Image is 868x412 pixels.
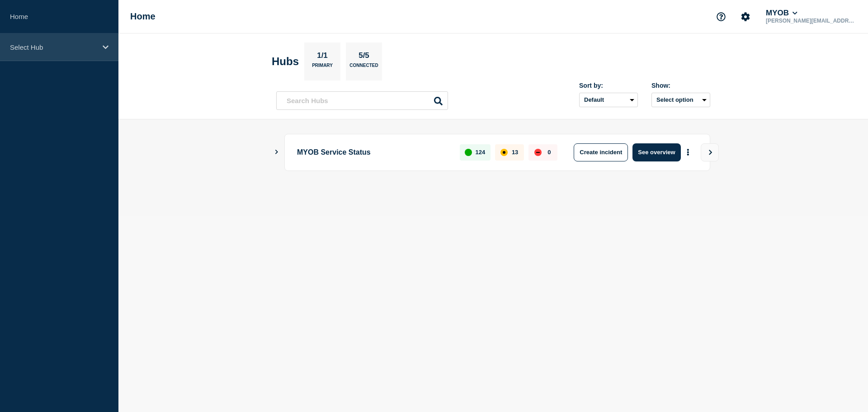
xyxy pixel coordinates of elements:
[512,149,518,156] p: 13
[10,43,97,51] p: Select Hub
[574,143,628,161] button: Create incident
[547,149,551,156] p: 0
[274,149,279,156] button: Show Connected Hubs
[476,149,486,156] p: 124
[130,11,156,22] h1: Home
[712,7,731,26] button: Support
[632,143,680,161] button: See overview
[349,63,378,72] p: Connected
[276,91,448,110] input: Search Hubs
[297,143,449,161] p: MYOB Service Status
[534,149,542,156] div: down
[579,82,638,89] div: Sort by:
[682,144,694,161] button: More actions
[651,93,710,107] button: Select option
[500,149,508,156] div: affected
[355,51,373,63] p: 5/5
[312,63,333,72] p: Primary
[764,18,858,24] p: [PERSON_NAME][EMAIL_ADDRESS][PERSON_NAME][DOMAIN_NAME]
[764,9,799,18] button: MYOB
[465,149,472,156] div: up
[314,51,331,63] p: 1/1
[272,55,299,68] h2: Hubs
[579,93,638,107] select: Sort by
[736,7,755,26] button: Account settings
[651,82,710,89] div: Show:
[701,143,719,161] button: View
